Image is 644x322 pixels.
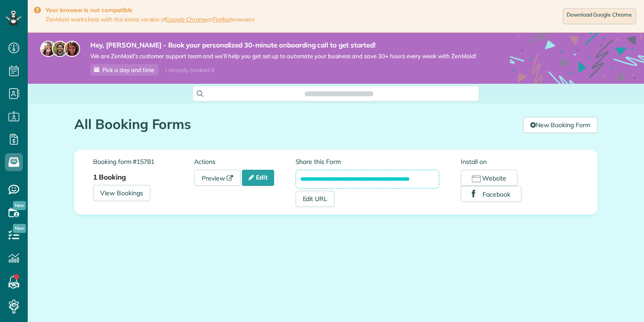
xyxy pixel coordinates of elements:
a: New Booking Form [523,117,597,133]
label: Install on [461,157,579,166]
strong: Hey, [PERSON_NAME] - Book your personalized 30-minute onboarding call to get started! [90,41,476,50]
a: View Bookings [93,185,150,201]
a: Pick a day and time [90,64,158,76]
a: Download Google Chrome [563,8,636,24]
span: ZenMaid works best with the latest version of or browsers [46,16,254,23]
label: Booking form #15781 [93,157,194,166]
h1: All Booking Forms [74,117,517,132]
a: Google Chrome [166,16,207,23]
span: Search ZenMaid… [314,89,364,98]
a: Edit [242,170,274,186]
label: Share this Form [296,157,440,166]
span: Pick a day and time [102,66,154,73]
span: We are ZenMaid’s customer support team and we’ll help you get set up to automate your business an... [90,52,476,60]
button: Facebook [461,186,521,202]
a: Edit URL [296,191,335,207]
strong: Your browser is not compatible [46,6,254,14]
span: New [13,224,26,233]
img: michelle-19f622bdf1676172e81f8f8fba1fb50e276960ebfe0243fe18214015130c80e4.jpg [64,41,80,57]
label: Actions [194,157,295,166]
span: New [13,201,26,210]
img: jorge-587dff0eeaa6aab1f244e6dc62b8924c3b6ad411094392a53c71c6c4a576187d.jpg [52,41,68,57]
strong: 1 Booking [93,172,126,181]
img: maria-72a9807cf96188c08ef61303f053569d2e2a8a1cde33d635c8a3ac13582a053d.jpg [40,41,56,57]
a: Firefox [212,16,230,23]
a: Preview [194,170,241,186]
div: I already booked it [160,64,220,76]
button: Website [461,170,517,186]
